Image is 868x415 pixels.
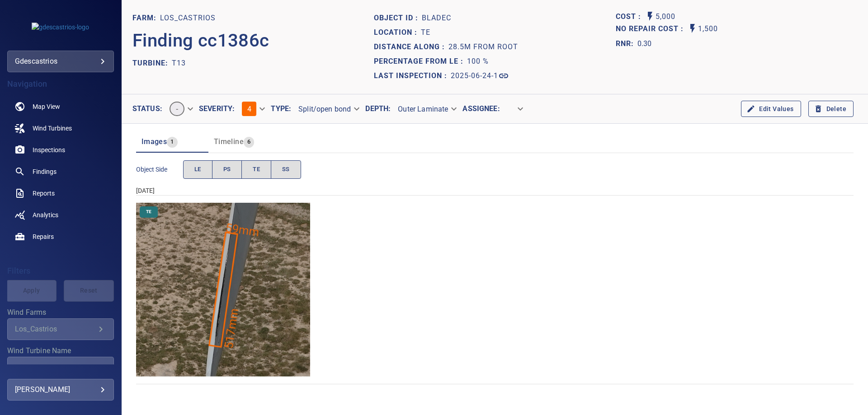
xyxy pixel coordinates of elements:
[374,13,422,23] p: Object ID :
[500,101,529,117] div: ​
[253,164,260,175] span: TE
[33,189,55,198] span: Reports
[7,96,114,117] a: map noActive
[7,347,114,354] label: Wind Turbine Name
[656,11,675,23] p: 5,000
[645,11,656,22] svg: Auto Cost
[7,51,114,72] div: gdescastrios
[616,11,645,23] span: The base labour and equipment costs to repair the finding. Does not include the loss of productio...
[7,204,114,226] a: analytics noActive
[616,25,687,33] h1: No Repair Cost :
[451,70,509,81] a: 2025-06-24-1
[241,160,271,179] button: TE
[136,165,183,174] span: Object Side
[422,13,451,23] p: bladeC
[223,164,231,175] span: PS
[132,27,269,54] p: Finding cc1386c
[183,160,212,179] button: LE
[7,117,114,139] a: windturbines noActive
[172,58,186,69] p: T13
[374,42,448,52] p: Distance along :
[687,23,698,34] svg: Auto No Repair Cost
[15,54,106,69] div: gdescastrios
[33,167,57,176] span: Findings
[170,105,184,113] span: -
[7,182,114,204] a: reports noActive
[244,137,254,147] span: 6
[365,105,391,112] label: Depth :
[282,164,290,175] span: SS
[421,27,430,38] p: TE
[7,309,114,316] label: Wind Farms
[132,58,172,69] p: TURBINE:
[235,98,271,120] div: 4
[33,102,60,111] span: Map View
[451,70,498,81] p: 2025-06-24-1
[142,137,167,146] span: Images
[33,232,54,241] span: Repairs
[33,210,58,219] span: Analytics
[391,101,462,117] div: Outer Laminate
[162,98,199,120] div: -
[616,13,645,21] h1: Cost :
[160,13,216,23] p: Los_Castrios
[448,42,518,52] p: 28.5m from root
[7,139,114,161] a: inspections noActive
[136,186,854,195] div: [DATE]
[167,137,177,147] span: 1
[247,105,251,113] span: 4
[741,101,801,117] button: Edit Values
[374,56,467,67] p: Percentage from LE :
[33,124,72,133] span: Wind Turbines
[616,38,637,49] h1: RNR:
[194,164,201,175] span: LE
[637,38,652,49] p: 0.30
[214,137,244,146] span: Timeline
[136,203,310,377] img: Los_Castrios/T13/2025-06-24-1/2025-06-24-1/image45wp52.jpg
[33,145,65,154] span: Inspections
[7,79,114,89] h4: Navigation
[462,105,500,112] label: Assignee :
[7,161,114,182] a: findings noActive
[374,70,451,81] p: Last Inspection :
[7,357,114,378] div: Wind Turbine Name
[141,209,157,215] span: TE
[199,105,235,112] label: Severity :
[271,160,301,179] button: SS
[183,160,301,179] div: objectSide
[132,13,160,23] p: FARM:
[291,101,365,117] div: Split/open bond
[374,27,421,38] p: Location :
[132,105,162,112] label: Status :
[616,23,687,35] span: Projected additional costs incurred by waiting 1 year to repair. This is a function of possible i...
[15,325,95,333] div: Los_Castrios
[15,382,106,397] div: [PERSON_NAME]
[32,23,89,32] img: gdescastrios-logo
[7,226,114,247] a: repairs noActive
[808,101,854,117] button: Delete
[7,318,114,340] div: Wind Farms
[271,105,291,112] label: Type :
[212,160,242,179] button: PS
[698,23,718,35] p: 1,500
[7,266,114,275] h4: Filters
[616,37,652,51] span: The ratio of the additional incurred cost of repair in 1 year and the cost of repairing today. Fi...
[467,56,489,67] p: 100 %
